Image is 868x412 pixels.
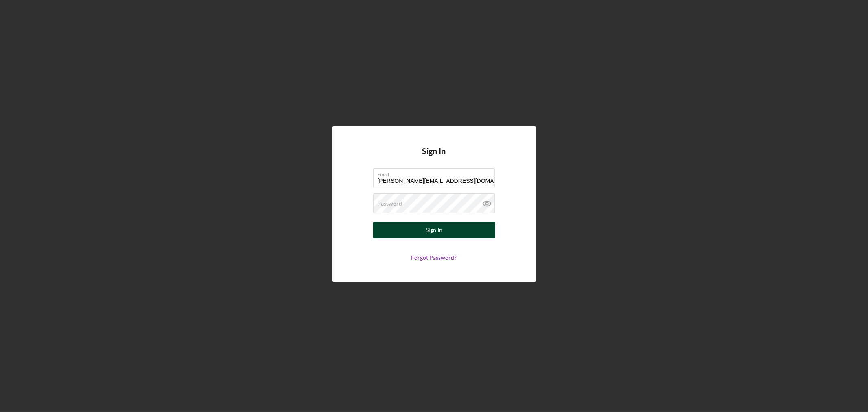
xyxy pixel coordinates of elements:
a: Forgot Password? [411,254,457,261]
div: Sign In [426,222,442,238]
label: Password [378,200,402,207]
button: Sign In [373,222,495,238]
label: Email [378,169,495,178]
h4: Sign In [422,147,446,168]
